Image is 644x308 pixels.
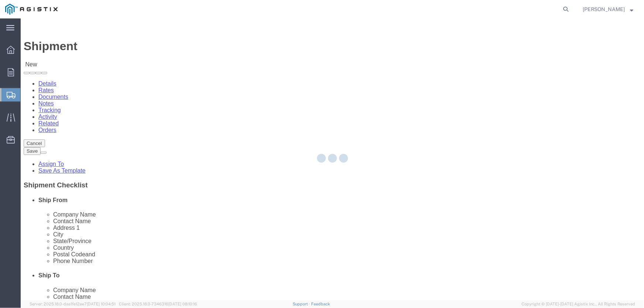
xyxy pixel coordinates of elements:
button: [PERSON_NAME] [582,5,634,14]
a: Support [293,302,311,306]
img: logo [5,4,58,15]
span: [DATE] 08:10:16 [168,302,197,306]
span: Janice Fahrmeier [583,5,625,13]
span: Client: 2025.18.0-7346316 [119,302,197,306]
span: Server: 2025.18.0-daa1fe12ee7 [30,302,116,306]
span: [DATE] 10:04:51 [87,302,116,306]
a: Feedback [311,302,330,306]
span: Copyright © [DATE]-[DATE] Agistix Inc., All Rights Reserved [521,301,635,307]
